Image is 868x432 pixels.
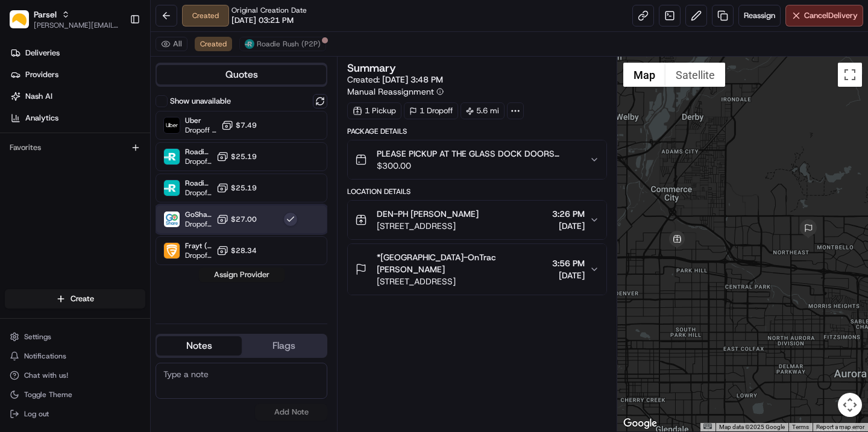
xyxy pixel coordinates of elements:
span: Create [71,293,94,304]
button: Flags [242,336,327,355]
button: See all [187,154,219,169]
h3: Summary [347,63,396,74]
div: Location Details [347,187,606,196]
button: Show street map [623,63,665,87]
button: Notifications [5,348,145,365]
span: Dropoff ETA - [185,251,212,260]
span: Dropoff ETA 59 minutes [185,125,216,135]
span: Dropoff ETA - [185,188,212,198]
span: Roadie Rush (P2P) [185,147,212,157]
button: $25.19 [216,151,257,163]
a: 💻API Documentation [97,265,198,286]
span: $300.00 [377,160,579,172]
button: Map camera controls [838,393,862,417]
span: [STREET_ADDRESS] [377,275,547,287]
button: Parsel [34,8,57,20]
button: All [156,37,187,51]
button: DEN-PH [PERSON_NAME][STREET_ADDRESS]3:26 PM[DATE] [348,201,606,239]
span: Nash AI [25,91,52,102]
img: 1736555255976-a54dd68f-1ca7-489b-9aae-adbdc363a1c4 [24,220,34,230]
span: Chat with us! [24,371,68,380]
span: Roadie Rush (P2P) [257,39,321,49]
span: Reassign [744,10,775,21]
div: Start new chat [54,115,198,127]
label: Show unavailable [170,96,231,107]
img: roadie-logo-v2.jpg [245,39,254,49]
img: Nash [12,12,36,36]
span: $7.49 [236,121,257,130]
span: *[GEOGRAPHIC_DATA]-OnTrac [PERSON_NAME] [377,251,547,275]
span: Uber [185,116,216,125]
img: Google [620,416,660,431]
a: Powered byPylon [85,298,146,308]
span: Analytics [25,113,58,124]
a: Nash AI [5,87,150,106]
img: 1736555255976-a54dd68f-1ca7-489b-9aae-adbdc363a1c4 [24,187,34,197]
img: Frayt (BnB) [164,243,180,258]
span: Map data ©2025 Google [719,424,785,430]
div: 💻 [102,271,112,280]
span: DEN-PH [PERSON_NAME] [377,208,479,220]
button: Toggle fullscreen view [838,63,862,87]
div: Package Details [347,127,606,136]
button: Quotes [157,65,326,84]
button: [PERSON_NAME][EMAIL_ADDRESS][PERSON_NAME][DOMAIN_NAME] [34,20,120,30]
span: Deliveries [25,48,60,58]
button: Show satellite imagery [665,63,725,87]
span: • [162,219,166,229]
div: Past conversations [12,157,81,166]
button: Roadie Rush (P2P) [239,37,326,51]
p: Welcome 👋 [12,48,219,67]
span: [DATE] [169,219,193,229]
button: Toggle Theme [5,386,145,403]
div: 📗 [12,271,22,280]
button: Manual Reassignment [347,86,444,98]
span: $25.19 [231,183,257,193]
img: Roadie Rush (P2P) [164,149,180,164]
span: [DATE] [552,269,585,281]
span: [DATE] 03:21 PM [231,15,294,26]
div: Favorites [5,138,145,157]
button: $25.19 [216,182,257,194]
button: $28.34 [216,245,257,257]
a: Providers [5,65,150,84]
span: [STREET_ADDRESS] [377,220,479,232]
span: API Documentation [114,269,193,281]
div: 1 Pickup [347,102,401,119]
button: $27.00 [216,213,257,225]
img: 1736555255976-a54dd68f-1ca7-489b-9aae-adbdc363a1c4 [12,115,34,137]
img: Dianne Alexi Soriano [12,208,31,227]
span: Knowledge Base [24,269,92,281]
img: 8016278978528_b943e370aa5ada12b00a_72.png [25,115,47,137]
button: $7.49 [221,119,257,131]
span: [DATE] [107,187,131,196]
button: Assign Provider [199,268,285,282]
a: Open this area in Google Maps (opens a new window) [620,416,660,431]
span: GoShare [185,210,212,219]
span: Dropoff ETA - [185,157,212,166]
button: Notes [157,336,242,355]
button: CancelDelivery [785,5,863,27]
span: Settings [24,332,51,342]
button: Reassign [738,5,781,27]
span: $25.19 [231,152,257,161]
span: Roadie (P2P) [185,178,212,188]
img: Parsel [10,10,29,29]
span: Providers [25,69,58,80]
input: Clear [31,78,199,90]
div: 5.6 mi [461,102,505,119]
button: Chat with us! [5,367,145,384]
span: Toggle Theme [24,390,72,399]
button: Log out [5,405,145,422]
span: [PERSON_NAME] [PERSON_NAME] [37,219,160,229]
button: Keyboard shortcuts [703,424,712,429]
a: Deliveries [5,43,150,63]
span: Created: [347,74,443,86]
a: Terms (opens in new tab) [792,424,809,430]
span: PLEASE PICKUP AT THE GLASS DOCK DOORS FACING [GEOGRAPHIC_DATA] :) [377,148,579,160]
span: $27.00 [231,214,257,224]
a: 📗Knowledge Base [7,265,97,286]
button: *[GEOGRAPHIC_DATA]-OnTrac [PERSON_NAME][STREET_ADDRESS]3:56 PM[DATE] [348,244,606,295]
span: Pylon [120,299,146,308]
